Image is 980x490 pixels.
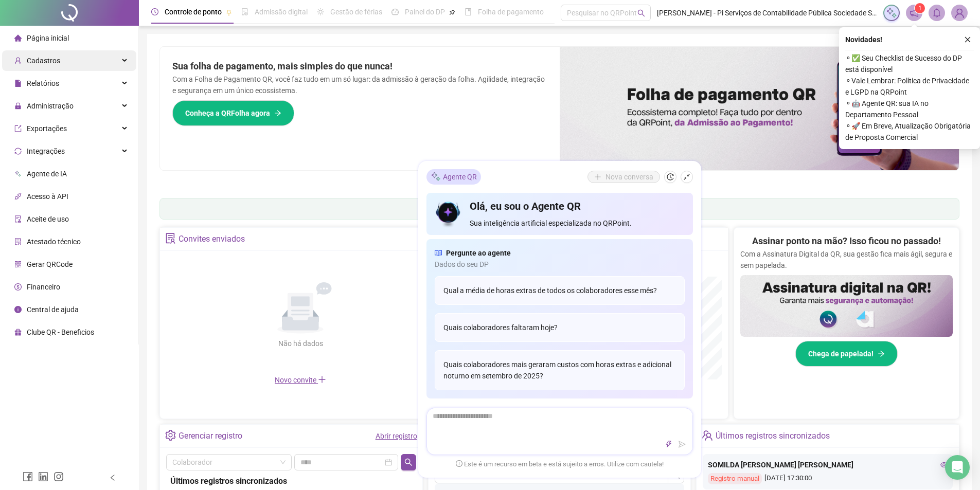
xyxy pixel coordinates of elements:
[676,438,688,450] button: send
[27,124,67,133] span: Exportações
[945,455,970,480] div: Open Intercom Messenger
[23,471,33,482] span: facebook
[27,79,59,87] span: Relatórios
[952,5,967,21] img: 31491
[391,8,399,15] span: dashboard
[845,120,974,143] span: ⚬ 🚀 Em Breve, Atualização Obrigatória de Proposta Comercial
[449,9,455,15] span: pushpin
[151,8,158,15] span: clock-circle
[405,8,445,16] span: Painel do DP
[435,276,685,305] div: Qual a média de horas extras de todos os colaboradores esse mês?
[185,107,270,119] span: Conheça a QRFolha agora
[683,173,690,180] span: shrink
[27,328,94,336] span: Clube QR - Beneficios
[470,199,684,213] h4: Olá, eu sou o Agente QR
[179,427,242,445] div: Gerenciar registro
[465,8,472,15] span: book
[14,238,22,245] span: solution
[241,8,248,15] span: file-done
[702,430,712,441] span: team
[716,427,830,445] div: Últimos registros sincronizados
[446,247,511,259] span: Pergunte ao agente
[27,238,81,246] span: Atestado técnico
[431,171,441,182] img: sparkle-icon.fc2bf0ac1784a2077858766a79e2daf3.svg
[918,5,922,12] span: 1
[435,313,685,342] div: Quais colaboradores faltaram hoje?
[330,8,382,16] span: Gestão de férias
[915,3,925,13] sup: 1
[435,199,462,229] img: icon
[253,338,348,349] div: Não há dados
[940,461,948,468] span: eye
[172,74,547,96] p: Com a Folha de Pagamento QR, você faz tudo em um só lugar: da admissão à geração da folha. Agilid...
[165,233,176,244] span: solution
[740,248,953,271] p: Com a Assinatura Digital da QR, sua gestão fica mais ágil, segura e sem papelada.
[27,260,73,268] span: Gerar QRCode
[404,458,413,466] span: search
[275,376,326,384] span: Novo convite
[708,473,762,485] div: Registro manual
[14,57,22,64] span: user-add
[665,441,672,448] span: thunderbolt
[14,102,22,110] span: lock
[27,102,74,110] span: Administração
[317,8,324,15] span: sun
[14,34,22,42] span: home
[27,57,60,65] span: Cadastros
[170,475,412,487] div: Últimos registros sincronizados
[808,348,874,359] span: Chega de papelada!
[470,217,684,229] span: Sua inteligência artificial especializada no QRPoint.
[435,350,685,390] div: Quais colaboradores mais geraram custos com horas extras e adicional noturno em setembro de 2025?
[637,9,645,17] span: search
[172,100,294,126] button: Conheça a QRFolha agora
[435,247,442,259] span: read
[964,36,971,43] span: close
[318,375,326,384] span: plus
[14,215,22,223] span: audit
[14,148,22,155] span: sync
[226,9,232,15] span: pushpin
[14,193,22,200] span: api
[27,34,69,42] span: Página inicial
[14,261,22,268] span: qrcode
[54,471,64,482] span: instagram
[657,7,877,19] span: [PERSON_NAME] - Pi Serviços de Contabilidade Pública Sociedade Simples LTDA
[109,474,116,481] span: left
[14,329,22,336] span: gift
[38,471,48,482] span: linkedin
[845,98,974,120] span: ⚬ 🤖 Agente QR: sua IA no Departamento Pessoal
[165,430,176,441] span: setting
[27,192,68,201] span: Acesso à API
[910,8,919,17] span: notification
[179,230,245,248] div: Convites enviados
[478,8,544,16] span: Folha de pagamento
[426,169,481,185] div: Agente QR
[663,438,675,450] button: thunderbolt
[886,7,897,19] img: sparkle-icon.fc2bf0ac1784a2077858766a79e2daf3.svg
[27,283,60,291] span: Financeiro
[878,350,885,357] span: arrow-right
[14,306,22,313] span: info-circle
[560,47,959,170] img: banner%2F8d14a306-6205-4263-8e5b-06e9a85ad873.png
[708,473,948,485] div: [DATE] 17:30:00
[27,170,67,178] span: Agente de IA
[752,234,941,248] h2: Assinar ponto na mão? Isso ficou no passado!
[435,259,685,270] span: Dados do seu DP
[165,8,222,16] span: Controle de ponto
[274,110,281,117] span: arrow-right
[845,52,974,75] span: ⚬ ✅ Seu Checklist de Sucesso do DP está disponível
[27,147,65,155] span: Integrações
[27,305,79,314] span: Central de ajuda
[456,459,664,469] span: Este é um recurso em beta e está sujeito a erros. Utilize com cautela!
[255,8,308,16] span: Admissão digital
[845,34,882,45] span: Novidades !
[740,275,953,337] img: banner%2F02c71560-61a6-44d4-94b9-c8ab97240462.png
[14,283,22,291] span: dollar
[14,125,22,132] span: export
[14,80,22,87] span: file
[708,459,948,470] div: SOMILDA [PERSON_NAME] [PERSON_NAME]
[845,75,974,98] span: ⚬ Vale Lembrar: Política de Privacidade e LGPD na QRPoint
[456,460,462,467] span: exclamation-circle
[27,215,69,223] span: Aceite de uso
[587,171,660,183] button: Nova conversa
